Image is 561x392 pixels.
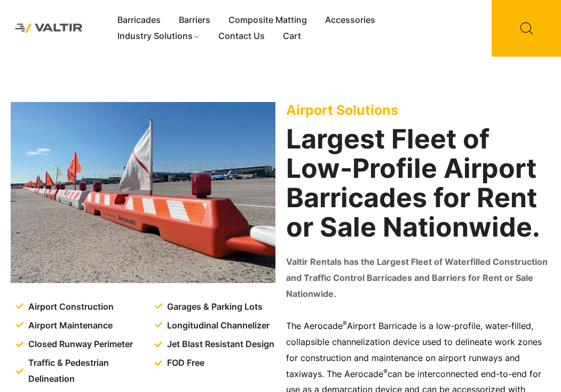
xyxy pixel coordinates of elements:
[170,12,219,28] a: Barriers
[108,28,209,44] a: Industry Solutions
[286,124,551,242] h2: Largest Fleet of Low-Profile Airport Barricades for Rent or Sale Nationwide.
[383,367,388,375] sup: ®
[164,299,263,315] span: Garages & Parking Lots
[26,299,114,315] span: Airport Construction
[209,28,274,44] a: Contact Us
[286,254,551,302] p: Valtir Rentals has the Largest Fleet of Waterfilled Construction and Traffic Control Barricades a...
[286,102,551,118] p: Airport Solutions
[274,28,310,44] a: Cart
[8,17,90,40] img: Valtir Rentals
[108,12,170,28] a: Barricades
[219,12,316,28] a: Composite Matting
[164,336,274,352] span: Jet Blast Resistant Design
[26,318,113,334] span: Airport Maintenance
[164,318,270,334] span: Longitudinal Channelizer
[164,355,204,371] span: FOD Free
[26,336,133,352] span: Closed Runway Perimeter
[26,355,145,387] span: Traffic & Pedestrian Delineation
[343,319,347,327] sup: ®
[316,12,384,28] a: Accessories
